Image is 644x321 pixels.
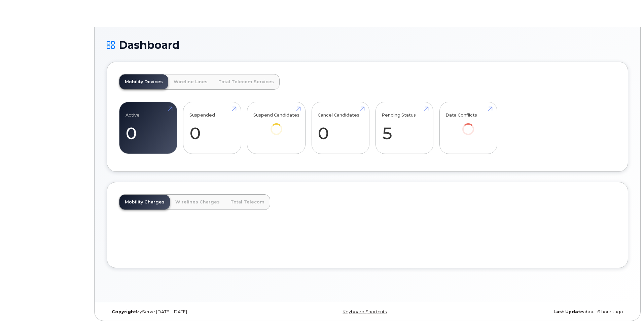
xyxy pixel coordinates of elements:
[343,309,387,314] a: Keyboard Shortcuts
[213,74,279,89] a: Total Telecom Services
[168,74,213,89] a: Wireline Lines
[126,106,171,150] a: Active 0
[170,195,225,210] a: Wirelines Charges
[189,106,235,150] a: Suspended 0
[445,106,491,145] a: Data Conflicts
[119,195,170,210] a: Mobility Charges
[318,106,363,150] a: Cancel Candidates 0
[382,106,427,150] a: Pending Status 5
[112,309,136,314] strong: Copyright
[119,74,168,89] a: Mobility Devices
[107,39,628,51] h1: Dashboard
[107,309,281,315] div: MyServe [DATE]–[DATE]
[454,309,628,315] div: about 6 hours ago
[553,309,583,314] strong: Last Update
[225,195,270,210] a: Total Telecom
[253,106,299,145] a: Suspend Candidates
